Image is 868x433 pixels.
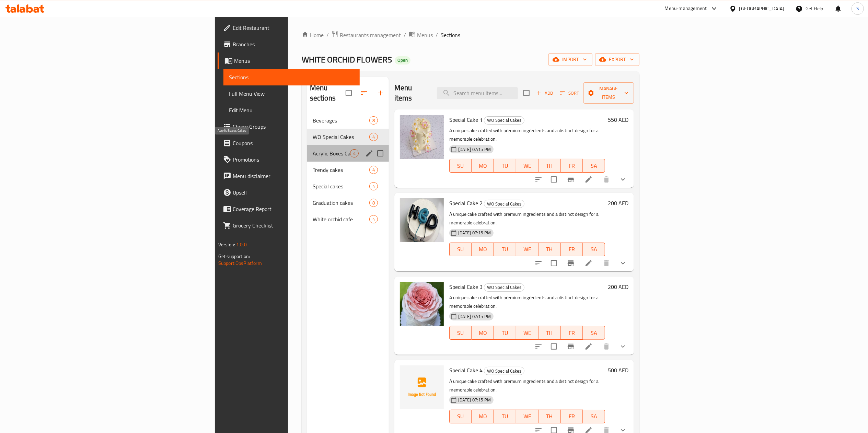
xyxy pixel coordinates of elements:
span: [DATE] 07:15 PM [455,397,494,403]
span: 4 [370,183,378,190]
button: SU [449,243,472,256]
span: WE [519,411,536,421]
button: MO [472,326,494,340]
button: WE [516,159,539,173]
button: FR [561,410,583,423]
span: Special Cake 2 [449,198,483,208]
button: TH [539,243,561,256]
h6: 200 AED [608,198,628,208]
a: Coverage Report [218,201,360,217]
button: WE [516,410,539,423]
span: FR [564,411,580,421]
button: TH [539,410,561,423]
button: delete [598,171,615,188]
span: 4 [350,150,358,157]
a: Full Menu View [223,85,360,102]
div: Beverages8 [307,112,389,129]
span: TU [497,161,513,171]
p: A unique cake crafted with premium ingredients and a distinct design for a memorable celebration. [449,293,605,311]
a: Edit menu item [585,259,593,267]
div: WO Special Cakes [484,367,524,375]
span: TH [541,161,558,171]
span: MO [474,244,491,254]
span: Coupons [233,139,354,147]
span: Menus [417,31,433,39]
span: 4 [370,134,378,140]
button: import [548,53,592,66]
button: SU [449,326,472,340]
button: SA [583,410,605,423]
button: WE [516,243,539,256]
button: sort-choices [530,255,547,271]
button: sort-choices [530,338,547,355]
span: [DATE] 07:15 PM [455,146,494,153]
span: Upsell [233,188,354,197]
div: WO Special Cakes [484,116,524,125]
span: WO Special Cakes [484,200,524,208]
span: Sections [229,73,354,81]
span: WO Special Cakes [484,283,524,291]
span: FR [564,328,580,338]
span: Coverage Report [233,205,354,213]
span: 4 [370,167,378,173]
button: SA [583,326,605,340]
span: Edit Restaurant [233,24,354,32]
span: Special Cake 1 [449,115,483,125]
span: WO Special Cakes [484,116,524,124]
span: Acrylic Boxes Cakes [313,149,350,157]
span: MO [474,161,491,171]
span: TU [497,411,513,421]
span: Branches [233,40,354,48]
div: WO Special Cakes [484,283,524,292]
span: Add [535,89,554,97]
span: Select section [519,86,534,100]
div: White orchid cafe [313,215,369,223]
span: Trendy cakes [313,166,369,174]
div: Graduation cakes8 [307,195,389,211]
button: delete [598,255,615,271]
li: / [436,31,438,39]
a: Menu disclaimer [218,168,360,184]
span: WE [519,161,536,171]
span: TU [497,244,513,254]
h6: 550 AED [608,115,628,125]
span: SU [452,328,469,338]
div: White orchid cafe4 [307,211,389,227]
div: items [369,133,378,141]
button: Add [534,88,556,98]
span: SU [452,161,469,171]
button: TH [539,159,561,173]
svg: Show Choices [619,342,627,351]
div: Special cakes4 [307,178,389,195]
div: items [350,149,359,157]
button: MO [472,243,494,256]
button: FR [561,243,583,256]
span: Restaurants management [340,31,401,39]
span: Edit Menu [229,106,354,114]
img: Special Cake 4 [400,365,444,409]
p: A unique cake crafted with premium ingredients and a distinct design for a memorable celebration. [449,210,605,227]
span: Sort items [556,88,583,98]
a: Edit Menu [223,102,360,118]
a: Grocery Checklist [218,217,360,234]
span: TH [541,328,558,338]
span: Special cakes [313,182,369,190]
a: Choice Groups [218,118,360,135]
span: FR [564,244,580,254]
div: Menu-management [665,4,707,13]
span: Open [395,57,410,63]
span: TH [541,411,558,421]
span: Beverages [313,116,369,125]
li: / [404,31,406,39]
button: export [595,53,639,66]
span: S [856,5,859,12]
button: TU [494,243,516,256]
span: WO Special Cakes [484,367,524,375]
span: export [601,55,634,64]
span: FR [564,161,580,171]
span: Special Cake 4 [449,365,483,375]
a: Upsell [218,184,360,201]
button: SA [583,159,605,173]
button: FR [561,326,583,340]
